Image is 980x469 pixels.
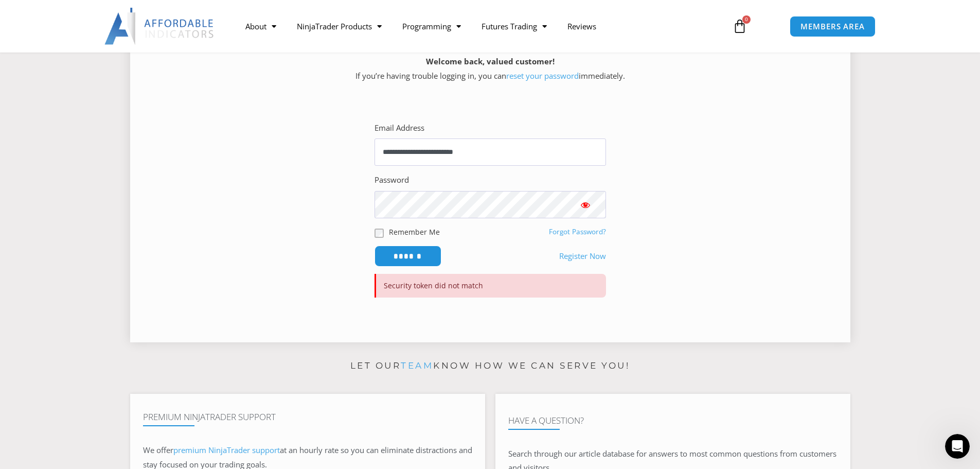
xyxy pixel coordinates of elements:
[148,55,832,83] p: If you’re having trouble logging in, you can immediately.
[401,360,433,371] a: team
[426,56,555,66] strong: Welcome back, valued customer!
[143,412,472,422] h4: Premium NinjaTrader Support
[559,249,606,264] a: Register Now
[235,14,721,38] nav: Menu
[471,14,557,38] a: Futures Trading
[945,434,970,459] iframe: Intercom live chat
[742,15,751,24] span: 0
[389,227,440,237] label: Remember Me
[173,445,280,455] a: premium NinjaTrader support
[549,227,606,236] a: Forgot Password?
[375,173,409,187] label: Password
[235,14,287,38] a: About
[130,358,850,374] p: Let our know how we can serve you!
[717,11,762,41] a: 0
[375,121,424,135] label: Email Address
[557,14,607,38] a: Reviews
[104,8,215,45] img: LogoAI | Affordable Indicators – NinjaTrader
[375,274,606,298] p: Security token did not match
[800,23,865,30] span: MEMBERS AREA
[565,191,606,218] button: Show password
[392,14,471,38] a: Programming
[287,14,392,38] a: NinjaTrader Products
[506,71,579,81] a: reset your password
[508,415,838,426] h4: Have A Question?
[143,445,173,455] span: We offer
[790,16,876,37] a: MEMBERS AREA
